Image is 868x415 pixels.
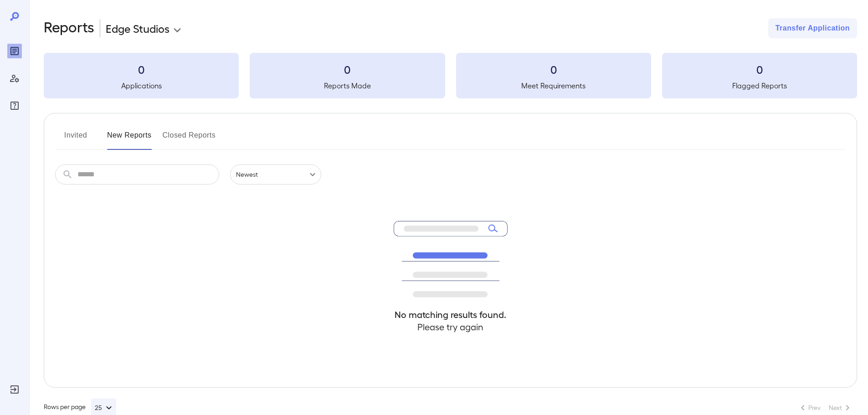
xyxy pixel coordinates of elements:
div: Reports [7,44,22,58]
h5: Applications [44,80,239,91]
div: FAQ [7,98,22,113]
button: Transfer Application [768,18,857,38]
h3: 0 [662,62,857,77]
h5: Reports Made [250,80,445,91]
button: Closed Reports [163,128,216,150]
h4: No matching results found. [394,308,508,321]
div: Manage Users [7,71,22,86]
div: Newest [230,164,321,184]
summary: 0Applications0Reports Made0Meet Requirements0Flagged Reports [44,53,857,98]
h5: Flagged Reports [662,80,857,91]
p: Edge Studios [106,21,169,36]
div: Log Out [7,382,22,397]
button: New Reports [107,128,152,150]
h5: Meet Requirements [456,80,651,91]
h4: Please try again [394,321,508,333]
h3: 0 [250,62,445,77]
button: Invited [55,128,96,150]
h3: 0 [456,62,651,77]
h2: Reports [44,18,94,38]
nav: pagination navigation [793,400,857,415]
h3: 0 [44,62,239,77]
